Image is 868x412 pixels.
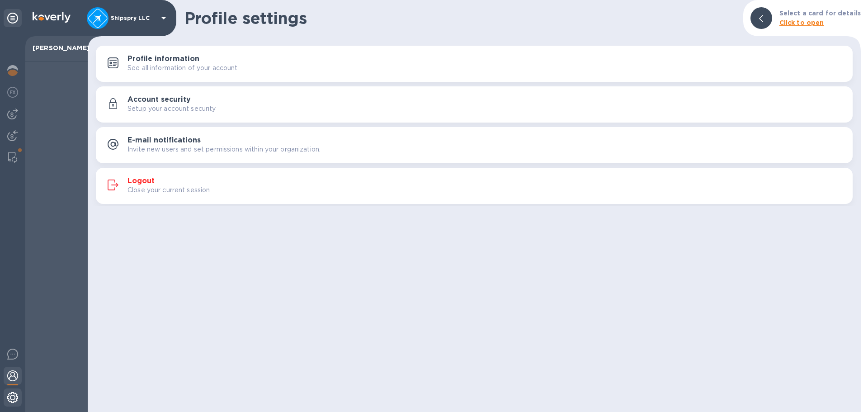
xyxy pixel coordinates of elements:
h3: E-mail notifications [127,136,201,145]
p: Setup your account security [127,104,216,114]
img: Logo [33,12,71,23]
b: Click to open [779,19,824,26]
h3: Account security [127,95,191,104]
p: Invite new users and set permissions within your organization. [127,145,321,154]
p: Shipspry LLC [111,15,156,21]
h3: Logout [127,177,155,185]
img: Foreign exchange [7,87,18,98]
button: Account securitySetup your account security [96,86,853,123]
button: Profile informationSee all information of your account [96,46,853,82]
div: Unpin categories [4,9,22,27]
h1: Profile settings [184,9,736,28]
button: LogoutClose your current session. [96,168,853,204]
h3: Profile information [127,55,199,63]
p: [PERSON_NAME] [33,43,80,52]
p: Close your current session. [127,185,212,195]
p: See all information of your account [127,63,238,73]
b: Select a card for details [779,9,861,17]
button: E-mail notificationsInvite new users and set permissions within your organization. [96,127,853,163]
